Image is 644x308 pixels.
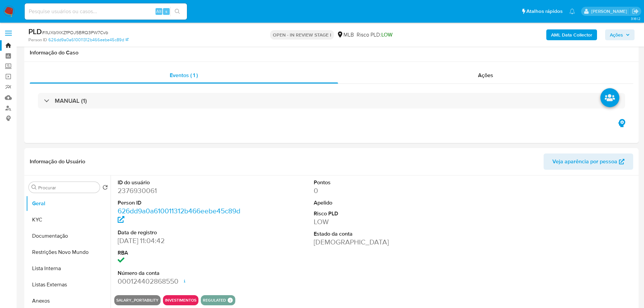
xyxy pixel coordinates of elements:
[546,29,597,40] button: AML Data Collector
[26,244,111,260] button: Restrições Novo Mundo
[26,228,111,244] button: Documentação
[26,277,111,293] button: Listas Externas
[314,186,438,195] dd: 0
[478,71,493,79] span: Ações
[118,277,242,286] dd: 000124402868550
[28,26,42,37] b: PLD
[30,49,633,56] h1: Informação do Caso
[28,37,47,43] b: Person ID
[314,210,438,217] dt: Risco PLD
[526,8,563,15] span: Atalhos rápidos
[118,249,242,257] dt: RBA
[118,269,242,277] dt: Número da conta
[118,179,242,186] dt: ID do usuário
[118,206,240,225] a: 626dd9a0a610011312b466eebe45c89d
[118,199,242,207] dt: Person ID
[381,31,392,39] span: LOW
[38,185,97,191] input: Procurar
[165,8,167,15] span: s
[357,31,392,39] span: Risco PLD:
[26,212,111,228] button: KYC
[591,8,629,15] p: lucas.portella@mercadolivre.com
[31,185,37,190] button: Procurar
[26,260,111,277] button: Lista Interna
[605,29,635,40] button: Ações
[118,229,242,236] dt: Data de registro
[337,31,354,39] div: MLB
[632,8,639,15] a: Sair
[314,230,438,238] dt: Estado da conta
[314,199,438,207] dt: Apelido
[544,153,633,170] button: Veja aparência por pessoa
[314,179,438,186] dt: Pontos
[118,236,242,245] dd: [DATE] 11:04:42
[30,158,85,165] h1: Informação do Usuário
[118,186,242,195] dd: 2376930061
[156,8,162,15] span: Alt
[170,71,198,79] span: Eventos ( 1 )
[170,7,184,16] button: search-icon
[25,7,187,16] input: Pesquise usuários ou casos...
[38,93,625,109] div: MANUAL (1)
[569,8,575,14] a: Notificações
[270,30,334,40] p: OPEN - IN REVIEW STAGE I
[48,37,128,43] a: 626dd9a0a610011312b466eebe45c89d
[314,237,438,247] dd: [DEMOGRAPHIC_DATA]
[42,29,108,36] span: # l1UXb1XKZfPOJ5BRQ3PW7Cvb
[55,97,87,104] h3: MANUAL (1)
[102,185,108,192] button: Retornar ao pedido padrão
[610,29,623,40] span: Ações
[552,153,617,170] span: Veja aparência por pessoa
[551,29,592,40] b: AML Data Collector
[314,217,438,227] dd: LOW
[26,195,111,212] button: Geral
